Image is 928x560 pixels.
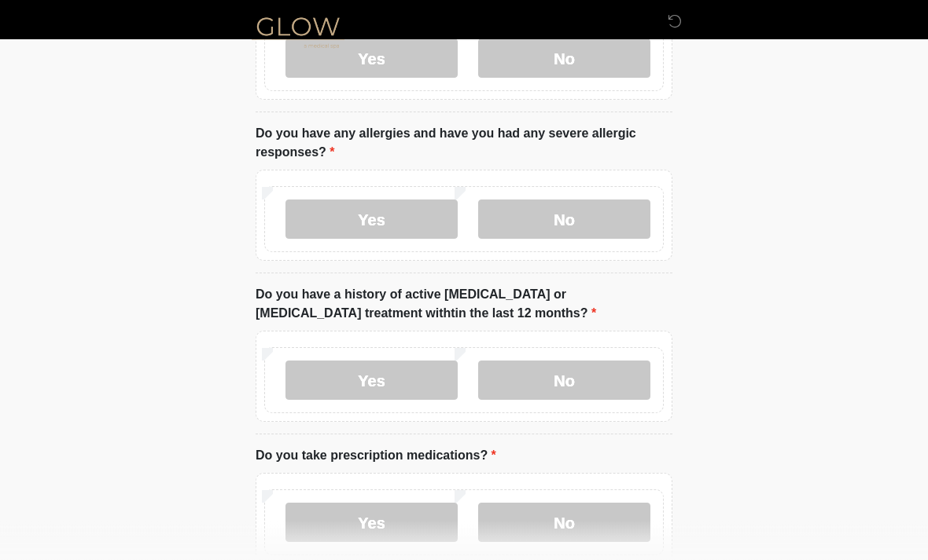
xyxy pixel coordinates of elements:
label: Yes [285,200,458,240]
label: Do you have a history of active [MEDICAL_DATA] or [MEDICAL_DATA] treatment withtin the last 12 mo... [256,286,672,324]
label: Yes [285,361,458,401]
label: Do you take prescription medications? [256,447,496,466]
label: No [478,361,650,401]
img: Glow Medical Spa Logo [240,12,356,52]
label: No [478,503,650,543]
label: Do you have any allergies and have you had any severe allergic responses? [256,125,672,163]
label: Yes [285,503,458,543]
label: No [478,200,650,240]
